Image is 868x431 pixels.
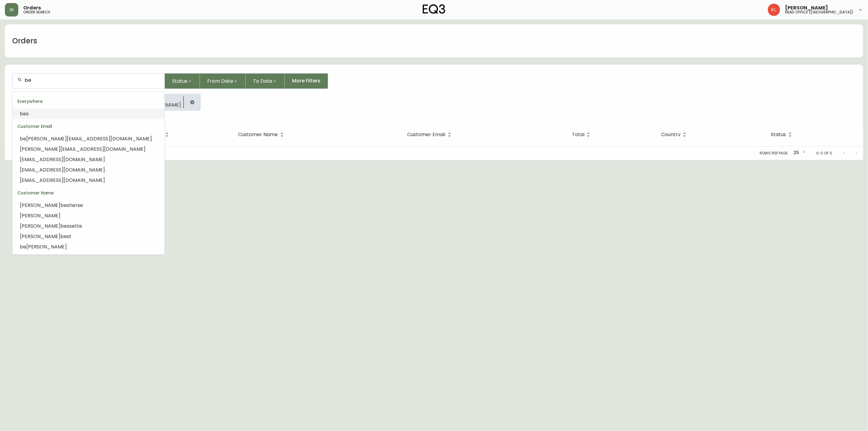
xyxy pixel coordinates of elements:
span: be [20,110,26,117]
span: [PERSON_NAME] [20,223,60,230]
span: sherse [67,202,83,209]
span: Customer Name [238,132,286,137]
span: be [20,243,26,250]
span: [EMAIL_ADDRESS][DOMAIN_NAME] [20,166,105,173]
span: Customer Email [407,133,446,136]
span: More Filters [292,78,320,84]
span: be [60,233,67,240]
div: Customer Name [13,186,165,200]
span: ssette [67,223,82,230]
img: 2c0c8aa7421344cf0398c7f872b772b5 [768,4,780,16]
span: [EMAIL_ADDRESS][DOMAIN_NAME] [20,156,105,163]
h5: head office ([GEOGRAPHIC_DATA]) [785,10,853,14]
span: Customer Email [407,132,454,137]
span: st [67,233,71,240]
h1: Orders [12,36,37,46]
span: Total [572,133,584,136]
span: [PERSON_NAME] [20,233,60,240]
button: More Filters [285,73,328,89]
button: Status [165,73,200,89]
span: [PERSON_NAME] [20,202,60,209]
span: Country [661,132,689,137]
span: Country [661,133,681,136]
span: To Date [253,77,272,85]
span: be [20,135,26,142]
span: s [26,110,29,117]
p: 0-0 of 0 [816,150,832,156]
div: 25 [791,148,806,158]
span: Customer Name [238,133,278,136]
span: Status [172,77,187,85]
span: be [60,223,67,230]
span: Total [572,132,592,137]
span: be [60,202,67,209]
span: Orders [23,5,41,10]
input: Search [25,77,160,83]
span: Status [771,132,794,137]
img: logo [423,4,445,14]
p: Rows per page: [760,150,789,156]
button: From Date [200,73,246,89]
button: To Date [246,73,285,89]
div: Customer Email [13,119,165,134]
div: Everywhere [13,94,165,109]
span: [PERSON_NAME] [785,5,828,10]
h5: order search [23,10,50,14]
span: From Date [207,77,233,85]
span: [PERSON_NAME] [20,212,60,219]
span: [PERSON_NAME][EMAIL_ADDRESS][DOMAIN_NAME] [20,146,146,153]
span: [PERSON_NAME] [26,243,67,250]
span: [PERSON_NAME][EMAIL_ADDRESS][DOMAIN_NAME] [26,135,152,142]
span: Status [771,133,786,136]
span: [EMAIL_ADDRESS][DOMAIN_NAME] [20,177,105,184]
